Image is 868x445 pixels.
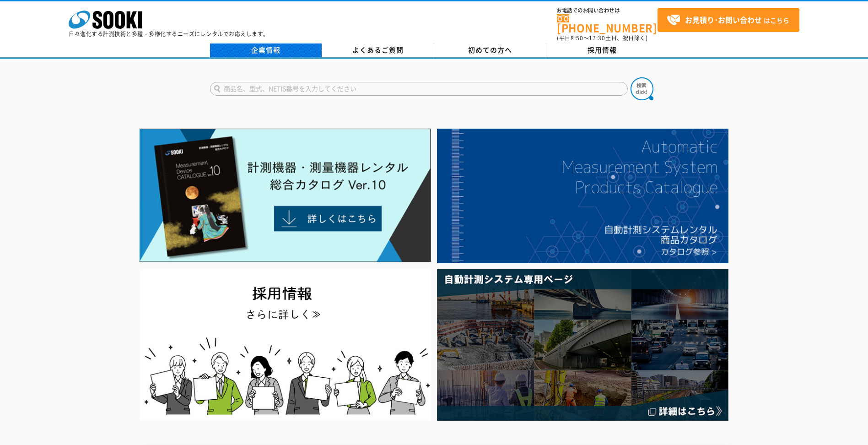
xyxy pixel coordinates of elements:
img: 自動計測システム専用ページ [437,269,728,421]
a: 採用情報 [546,43,658,57]
p: 日々進化する計測技術と多種・多様化するニーズにレンタルでお応えします。 [69,31,269,37]
a: 企業情報 [210,43,322,57]
a: お見積り･お問い合わせはこちら [658,8,799,32]
strong: お見積り･お問い合わせ [685,14,762,25]
span: (平日 ～ 土日、祝日除く) [557,34,647,42]
span: 初めての方へ [468,45,512,55]
img: 自動計測システムカタログ [437,129,728,263]
span: 17:30 [589,34,605,42]
span: お電話でのお問い合わせは [557,8,658,13]
span: はこちら [667,13,789,27]
a: 初めての方へ [434,43,546,57]
span: 8:50 [571,34,583,42]
a: よくあるご質問 [322,43,434,57]
a: [PHONE_NUMBER] [557,14,658,33]
img: Catalog Ver10 [140,129,431,262]
img: btn_search.png [631,77,653,100]
input: 商品名、型式、NETIS番号を入力してください [210,82,628,96]
img: SOOKI recruit [140,269,431,421]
